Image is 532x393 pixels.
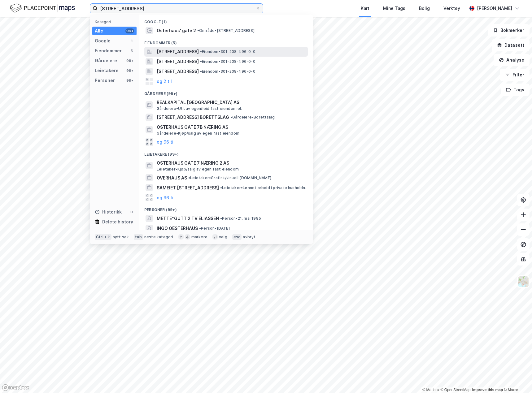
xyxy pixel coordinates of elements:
div: esc [232,234,242,240]
div: Leietakere [95,67,119,74]
div: Leietakere (99+) [139,147,313,158]
div: 99+ [125,58,134,63]
div: nytt søk [113,235,129,240]
div: Google (1) [139,15,313,26]
span: [STREET_ADDRESS] [157,48,199,55]
div: Delete history [102,218,133,226]
button: Filter [500,69,530,81]
div: avbryt [243,235,255,240]
span: Person • 21. mai 1985 [220,216,261,221]
button: Datasett [492,39,530,51]
div: Historikk [95,208,122,216]
span: SAMEIET [STREET_ADDRESS] [157,184,219,192]
span: Osterhaus' gate 2 [157,27,196,34]
span: Leietaker • Grafisk/visuell [DOMAIN_NAME] [188,175,271,180]
div: 99+ [125,28,134,33]
span: [STREET_ADDRESS] BORETTSLAG [157,114,229,121]
span: • [220,216,222,221]
div: 99+ [125,68,134,73]
img: logo.f888ab2527a4732fd821a326f86c7f29.svg [10,3,75,14]
span: • [220,185,222,190]
span: REALKAPITAL [GEOGRAPHIC_DATA] AS [157,99,305,106]
span: Gårdeiere • Utl. av egen/leid fast eiendom el. [157,106,242,111]
div: 1 [129,38,134,43]
a: Mapbox [422,388,439,392]
button: Bokmerker [488,24,530,37]
div: Kart [361,5,369,12]
span: • [230,115,232,119]
img: Z [517,276,529,287]
a: Mapbox homepage [2,384,29,391]
div: Alle [95,27,103,35]
span: [STREET_ADDRESS] [157,68,199,75]
div: Google [95,37,111,45]
span: • [200,69,202,74]
button: Tags [501,84,530,96]
div: [PERSON_NAME] [477,5,512,12]
span: Eiendom • 301-208-496-0-0 [200,59,255,64]
span: Leietaker • Lønnet arbeid i private husholdn. [220,185,306,190]
div: Eiendommer (5) [139,36,313,47]
button: Analyse [494,54,530,66]
button: og 96 til [157,194,175,201]
div: Eiendommer [95,47,122,54]
span: OSTERHAUS GATE 7 NÆRING 2 AS [157,159,305,167]
a: Improve this map [472,388,503,392]
span: OSTERHAUS GATE 7B NÆRING AS [157,123,305,131]
span: • [199,226,201,231]
div: Ctrl + k [95,234,111,240]
span: • [200,49,202,54]
span: Gårdeiere • Kjøp/salg av egen fast eiendom [157,131,239,136]
div: Verktøy [443,5,460,12]
span: • [197,28,199,33]
div: markere [191,235,207,240]
div: Kategori [95,19,137,24]
iframe: Chat Widget [501,363,532,393]
span: [STREET_ADDRESS] [157,58,199,65]
span: • [200,59,202,64]
a: OpenStreetMap [441,388,471,392]
div: Bolig [419,5,430,12]
button: og 96 til [157,138,175,146]
div: Gårdeiere [95,57,117,64]
span: OVERHAUS AS [157,174,187,182]
span: Område • [STREET_ADDRESS] [197,28,255,33]
input: Søk på adresse, matrikkel, gårdeiere, leietakere eller personer [98,4,255,13]
span: INGO OESTERHAUS [157,225,198,232]
span: Eiendom • 301-208-496-0-0 [200,69,255,74]
span: Gårdeiere • Borettslag [230,115,275,120]
div: Personer [95,77,115,84]
span: • [188,175,190,180]
div: 5 [129,48,134,53]
div: Mine Tags [383,5,405,12]
div: tab [134,234,143,240]
div: 0 [129,209,134,214]
div: 99+ [125,78,134,83]
span: Leietaker • Kjøp/salg av egen fast eiendom [157,167,239,172]
button: og 2 til [157,78,172,85]
div: neste kategori [144,235,173,240]
div: Gårdeiere (99+) [139,86,313,97]
span: METTE*GUTT 2 TV ELIASSEN [157,215,219,222]
span: Eiendom • 301-208-496-0-0 [200,49,255,54]
div: Personer (99+) [139,202,313,214]
span: Person • [DATE] [199,226,230,231]
div: velg [219,235,227,240]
